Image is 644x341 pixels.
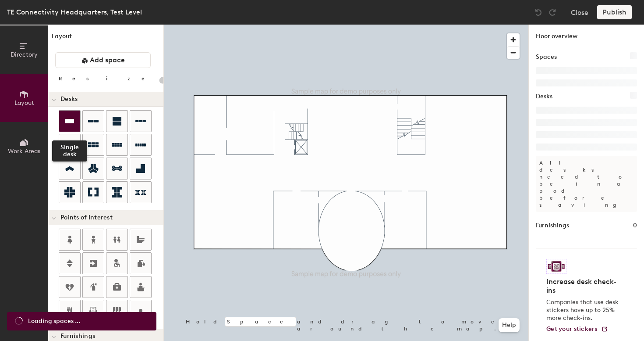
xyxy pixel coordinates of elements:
h4: Increase desk check-ins [546,277,621,295]
span: Points of Interest [60,214,113,221]
img: Redo [548,8,557,17]
button: Add space [55,52,151,68]
h1: 0 [633,221,637,230]
p: All desks need to be in a pod before saving [536,156,637,212]
button: Single desk [59,110,81,132]
span: Get your stickers [546,325,598,333]
h1: Layout [48,32,163,45]
span: Desks [60,96,78,103]
a: Get your stickers [546,326,608,333]
span: Layout [14,99,34,107]
span: Directory [11,51,38,58]
h1: Floor overview [529,25,644,45]
button: Help [499,318,520,332]
span: Furnishings [60,333,95,340]
button: Close [571,5,588,19]
p: Companies that use desk stickers have up to 25% more check-ins. [546,298,621,322]
h1: Spaces [536,52,557,62]
span: Work Areas [8,147,40,155]
h1: Furnishings [536,221,569,230]
h1: Desks [536,92,552,101]
span: Loading spaces ... [28,316,80,326]
span: Add space [90,56,125,65]
img: Undo [534,8,543,17]
div: TE Connectivity Headquarters, Test Level [7,7,142,18]
img: Sticker logo [546,259,566,274]
div: Resize [59,75,156,82]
